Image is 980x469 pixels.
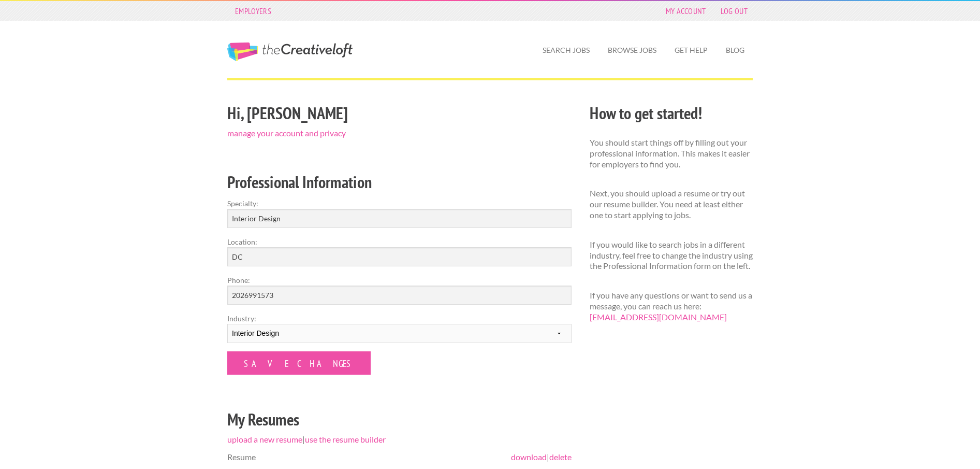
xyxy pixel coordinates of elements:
a: delete [549,452,572,462]
h2: Hi, [PERSON_NAME] [227,102,572,125]
a: download [511,452,547,462]
label: Specialty: [227,198,572,209]
h2: How to get started! [590,102,753,125]
a: manage your account and privacy [227,128,346,138]
p: If you would like to search jobs in a different industry, feel free to change the industry using ... [590,239,753,272]
a: Search Jobs [534,38,598,62]
h2: My Resumes [227,408,572,431]
a: Browse Jobs [599,38,665,62]
h2: Professional Information [227,170,572,194]
a: upload a new resume [227,434,302,444]
a: use the resume builder [305,434,386,444]
label: Industry: [227,313,572,324]
p: If you have any questions or want to send us a message, you can reach us here: [590,290,753,322]
a: Blog [718,38,753,62]
p: Next, you should upload a resume or try out our resume builder. You need at least either one to s... [590,188,753,220]
label: Location: [227,236,572,247]
a: Log Out [715,4,753,18]
a: Employers [230,4,276,18]
p: You should start things off by filling out your professional information. This makes it easier fo... [590,137,753,169]
input: Optional [227,286,572,305]
a: Get Help [666,38,716,62]
a: [EMAIL_ADDRESS][DOMAIN_NAME] [590,312,727,322]
span: | [511,452,572,463]
a: The Creative Loft [227,42,353,61]
span: Resume [227,452,256,462]
input: e.g. New York, NY [227,247,572,266]
label: Phone: [227,275,572,286]
input: Save Changes [227,351,371,375]
a: My Account [661,4,711,18]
